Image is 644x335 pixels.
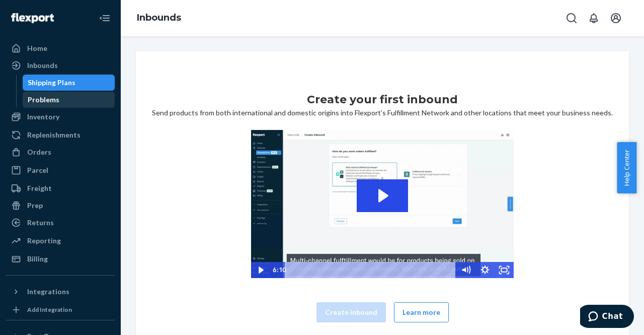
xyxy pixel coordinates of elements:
button: Mute [456,262,475,278]
a: Freight [6,180,115,196]
button: Create inbound [316,302,386,322]
div: Add Integration [27,305,72,314]
a: Inbounds [137,12,181,23]
div: Orders [27,147,51,157]
button: Play Video [251,262,270,278]
a: Home [6,40,115,56]
div: Integrations [27,287,69,297]
a: Shipping Plans [23,75,115,91]
button: Open account menu [606,8,626,28]
div: Parcel [27,165,48,175]
img: Flexport logo [11,13,54,23]
button: Play Video: 2023-09-11_Flexport_Inbounds_HighRes [357,179,408,212]
button: Learn more [394,302,449,322]
a: Returns [6,215,115,231]
button: Help Center [617,142,636,193]
div: Returns [27,218,54,228]
iframe: Opens a widget where you can chat to one of our agents [580,305,634,330]
a: Parcel [6,162,115,178]
div: Billing [27,254,48,264]
img: Video Thumbnail [251,130,514,278]
a: Billing [6,251,115,267]
div: Home [27,43,47,53]
a: Prep [6,197,115,214]
button: Integrations [6,284,115,300]
a: Inventory [6,109,115,125]
div: Freight [27,183,52,193]
a: Inbounds [6,57,115,74]
a: Add Integration [6,304,115,316]
div: Reporting [27,236,61,246]
h1: Create your first inbound [307,92,458,108]
div: Replenishments [27,130,80,140]
div: Inventory [27,112,59,122]
a: Replenishments [6,127,115,143]
div: Prep [27,200,43,211]
a: Reporting [6,233,115,249]
div: Problems [28,95,59,105]
button: Open notifications [584,8,604,28]
div: Inbounds [27,60,58,71]
div: Send products from both international and domestic origins into Flexport’s Fulfillment Network an... [144,92,621,334]
button: Open Search Box [561,8,582,28]
div: Playbar [292,262,451,278]
a: Problems [23,92,115,108]
button: Close Navigation [95,8,115,28]
div: Shipping Plans [28,78,75,88]
button: Show settings menu [475,262,495,278]
ol: breadcrumbs [129,4,189,33]
a: Orders [6,144,115,160]
button: Fullscreen [495,262,514,278]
